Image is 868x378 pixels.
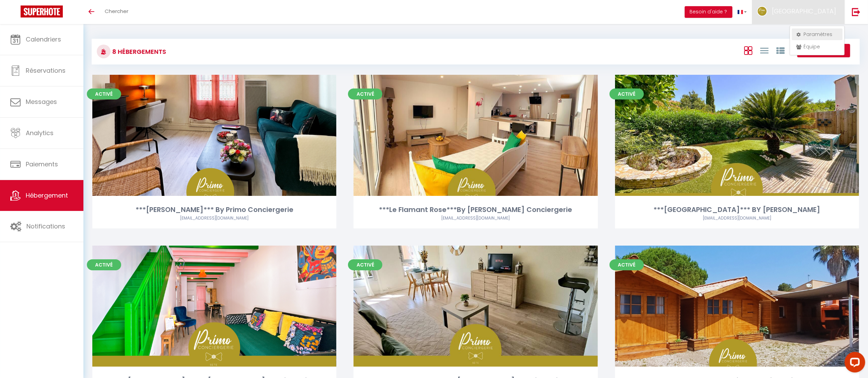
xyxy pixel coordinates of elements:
[772,7,836,15] span: [GEOGRAPHIC_DATA]
[194,128,235,142] a: Editer
[26,66,66,75] span: Réservations
[111,44,166,59] h3: 8 Hébergements
[716,128,757,142] a: Editer
[610,259,644,270] span: Activé
[354,204,598,215] div: ***Le Flamant Rose***By [PERSON_NAME] Conciergerie
[92,204,336,215] div: ***[PERSON_NAME]*** By Primo Conciergerie
[610,88,644,99] span: Activé
[87,259,121,270] span: Activé
[455,299,496,313] a: Editer
[685,6,732,18] button: Besoin d'aide ?
[87,88,121,99] span: Activé
[348,88,382,99] span: Activé
[615,204,859,215] div: ***[GEOGRAPHIC_DATA]*** BY [PERSON_NAME]
[105,8,128,15] span: Chercher
[455,128,496,142] a: Editer
[792,28,843,40] a: Paramètres
[852,8,860,16] img: logout
[26,35,61,44] span: Calendriers
[615,215,859,222] div: Airbnb
[21,5,63,17] img: Super Booking
[757,6,767,16] img: ...
[354,215,598,222] div: Airbnb
[776,45,785,56] a: Vue par Groupe
[760,45,768,56] a: Vue en Liste
[348,259,382,270] span: Activé
[744,45,752,56] a: Vue en Box
[26,97,57,106] span: Messages
[26,222,65,231] span: Notifications
[716,299,757,313] a: Editer
[92,215,336,222] div: Airbnb
[26,160,58,168] span: Paiements
[792,41,843,52] a: Équipe
[26,129,54,137] span: Analytics
[839,349,868,378] iframe: LiveChat chat widget
[26,191,68,200] span: Hébergement
[194,299,235,313] a: Editer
